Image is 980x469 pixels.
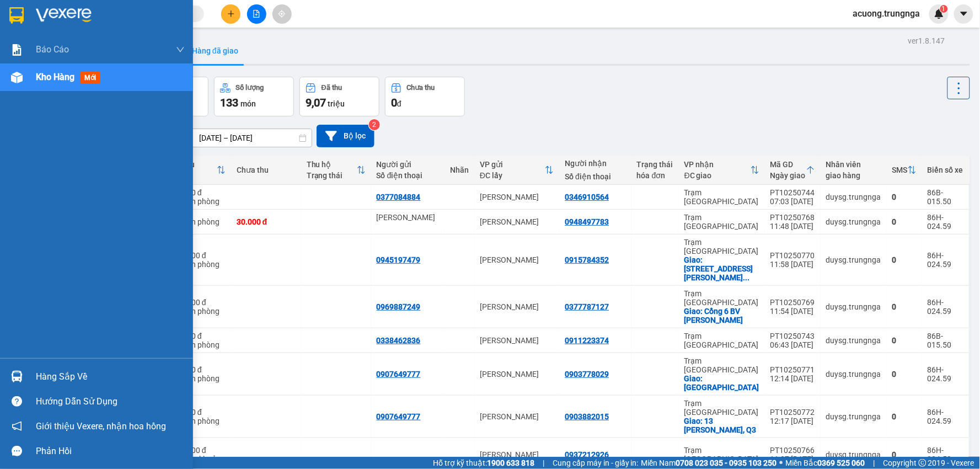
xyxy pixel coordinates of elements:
span: Miền Bắc [786,457,865,469]
div: 86H-024.59 [928,408,963,425]
div: PT10250770 [770,251,815,260]
div: 11:54 [DATE] [770,307,815,316]
div: 86H-024.59 [928,251,963,269]
div: 0377084884 [377,193,421,201]
div: Tại văn phòng [172,307,226,316]
div: 86H-024.59 [928,298,963,316]
button: Hàng đã giao [183,38,247,64]
div: Trạm [GEOGRAPHIC_DATA] [684,188,759,206]
div: 0346910564 [565,193,609,201]
div: VP gửi [480,160,545,169]
div: 0945197479 [377,255,421,264]
div: ĐC lấy [480,171,545,180]
div: Trạm [GEOGRAPHIC_DATA] [684,213,759,231]
div: Trạm [GEOGRAPHIC_DATA] [684,332,759,349]
div: [PERSON_NAME] [480,255,554,264]
div: Ngày giao [770,171,806,180]
th: Toggle SortBy [166,156,231,185]
div: [PERSON_NAME] [480,450,554,459]
div: Tại văn phòng [172,197,226,206]
div: Chưa thu [407,84,435,92]
span: Hỗ trợ kỹ thuật: [433,457,534,469]
div: giao hàng [826,171,881,180]
span: ⚪️ [780,461,783,465]
div: HTTT [172,171,217,180]
div: 130.000 đ [172,251,226,260]
div: SMS [892,166,908,174]
button: aim [272,4,292,24]
div: Hướng dẫn sử dụng [36,393,185,410]
div: 0907649777 [377,370,421,379]
img: icon-new-feature [934,9,944,19]
div: 0 [892,412,917,421]
div: Trạm [GEOGRAPHIC_DATA] [684,289,759,307]
span: món [240,99,256,108]
div: Người nhận [565,159,625,168]
strong: 0369 525 060 [818,459,865,467]
div: duysg.trungnga [826,412,881,421]
span: down [176,45,185,54]
div: duysg.trungnga [826,302,881,311]
div: PT10250772 [770,408,815,417]
div: 110.000 đ [172,298,226,307]
div: 80.000 đ [172,365,226,374]
div: Trạng thái [637,160,673,169]
button: plus [221,4,240,24]
span: aim [278,10,286,18]
span: message [12,446,22,456]
span: plus [227,10,235,18]
div: PT10250744 [770,188,815,197]
div: Nhãn [450,166,469,174]
div: Giao: Cổng 6 BV Phạm Ngọc Thạch [684,307,759,324]
div: 0377787127 [565,302,609,311]
div: 0907649777 [377,412,421,421]
img: warehouse-icon [11,371,23,382]
strong: 0708 023 035 - 0935 103 250 [676,459,777,467]
div: PT10250766 [770,446,815,455]
span: | [543,457,544,469]
div: 86H-024.59 [928,365,963,383]
div: PT10250771 [770,365,815,374]
div: [PERSON_NAME] [480,193,554,201]
img: warehouse-icon [11,72,23,83]
span: 9,07 [306,96,326,109]
div: Hàng sắp về [36,369,185,385]
button: Số lượng133món [214,77,294,116]
div: 30.000 đ [237,217,296,226]
div: Trạm [GEOGRAPHIC_DATA] [684,356,759,374]
div: Tại văn phòng [172,374,226,383]
img: logo-vxr [9,7,24,24]
div: 0937212926 [565,450,609,459]
div: duysg.trungnga [826,193,881,201]
div: Tại văn phòng [172,260,226,269]
div: 86H-024.59 [928,446,963,463]
div: [PERSON_NAME] [480,336,554,345]
div: 0 [892,217,917,226]
div: Hải Vân [377,213,439,222]
div: Phản hồi [36,443,185,460]
div: 0911223374 [565,336,609,345]
div: 30.000 đ [172,332,226,340]
div: Số điện thoại [565,172,625,181]
span: acuong.trungnga [844,7,929,20]
div: PT10250743 [770,332,815,340]
div: 0 [892,370,917,379]
div: VP nhận [684,160,751,169]
div: 12:17 [DATE] [770,417,815,425]
div: 0903778029 [565,370,609,379]
div: Nhân viên [826,160,881,169]
span: triệu [328,99,345,108]
div: 0948497783 [565,217,609,226]
input: Select a date range. [191,129,312,147]
span: 1 [942,5,946,13]
span: mới [80,72,100,84]
div: ver 1.8.147 [908,35,945,47]
div: Thu hộ [307,160,357,169]
div: 0903882015 [565,412,609,421]
span: Kho hàng [36,72,74,82]
span: question-circle [12,396,22,407]
div: 11:48 [DATE] [770,222,815,231]
span: đ [397,99,401,108]
div: Trạm [GEOGRAPHIC_DATA] [684,238,759,255]
div: 0915784352 [565,255,609,264]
